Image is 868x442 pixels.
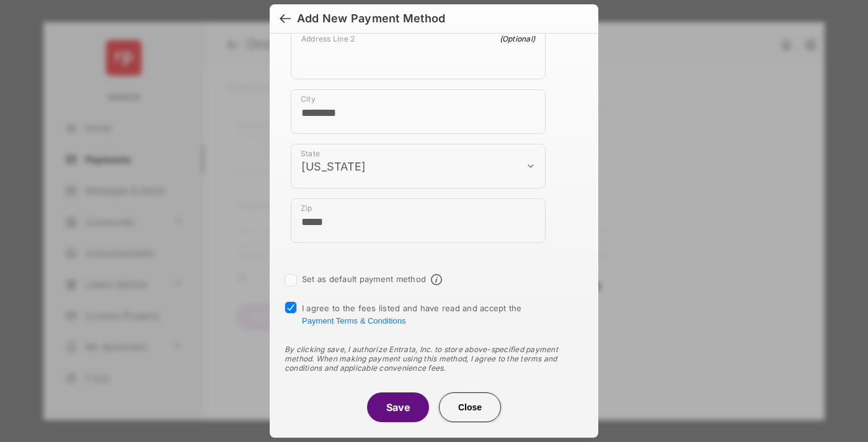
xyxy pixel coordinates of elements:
div: Add New Payment Method [297,12,445,25]
span: I agree to the fees listed and have read and accept the [302,303,522,325]
span: Default payment method info [431,274,442,285]
div: By clicking save, I authorize Entrata, Inc. to store above-specified payment method. When making ... [285,345,583,373]
button: Save [367,392,429,422]
button: I agree to the fees listed and have read and accept the [302,316,405,325]
button: Close [439,392,501,422]
label: Set as default payment method [302,274,426,284]
div: payment_method_screening[postal_addresses][postalCode] [291,198,546,243]
div: payment_method_screening[postal_addresses][addressLine2] [291,29,546,79]
div: payment_method_screening[postal_addresses][locality] [291,89,546,134]
div: payment_method_screening[postal_addresses][administrativeArea] [291,144,546,188]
